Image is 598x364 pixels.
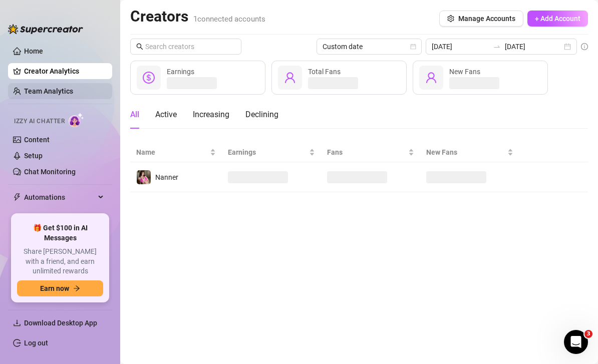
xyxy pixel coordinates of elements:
[581,43,588,50] span: info-circle
[17,280,103,296] button: Earn nowarrow-right
[420,143,519,162] th: New Fans
[193,15,265,24] span: 1 connected accounts
[17,247,103,276] span: Share [PERSON_NAME] with a friend, and earn unlimited rewards
[284,72,296,84] span: user
[24,47,43,55] a: Home
[14,117,65,126] span: Izzy AI Chatter
[449,68,480,76] span: New Fans
[323,39,416,54] span: Custom date
[40,284,69,292] span: Earn now
[24,152,43,160] a: Setup
[245,109,278,121] div: Declining
[584,330,592,338] span: 3
[193,109,229,121] div: Increasing
[145,41,227,52] input: Search creators
[505,41,562,52] input: End date
[493,43,501,51] span: swap-right
[24,136,50,144] a: Content
[130,143,222,162] th: Name
[425,72,437,84] span: user
[24,339,48,347] a: Log out
[564,330,588,354] iframe: Intercom live chat
[155,173,178,181] span: Nanner
[321,143,420,162] th: Fans
[24,189,95,205] span: Automations
[143,72,155,84] span: dollar-circle
[136,147,208,158] span: Name
[13,319,21,327] span: download
[24,63,104,79] a: Creator Analytics
[24,168,76,176] a: Chat Monitoring
[24,209,95,225] span: Chat Copilot
[535,15,580,23] span: + Add Account
[308,68,341,76] span: Total Fans
[137,170,151,184] img: Nanner
[493,43,501,51] span: to
[458,15,515,23] span: Manage Accounts
[17,223,103,243] span: 🎁 Get $100 in AI Messages
[222,143,321,162] th: Earnings
[69,113,84,127] img: AI Chatter
[130,109,139,121] div: All
[130,7,265,26] h2: Creators
[327,147,406,158] span: Fans
[439,11,523,27] button: Manage Accounts
[24,87,73,95] a: Team Analytics
[73,285,80,292] span: arrow-right
[527,11,588,27] button: + Add Account
[24,319,97,327] span: Download Desktop App
[8,24,83,34] img: logo-BBDzfeDw.svg
[432,41,489,52] input: Start date
[410,44,416,50] span: calendar
[447,15,454,22] span: setting
[167,68,194,76] span: Earnings
[426,147,505,158] span: New Fans
[155,109,177,121] div: Active
[13,193,21,201] span: thunderbolt
[228,147,307,158] span: Earnings
[136,43,143,50] span: search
